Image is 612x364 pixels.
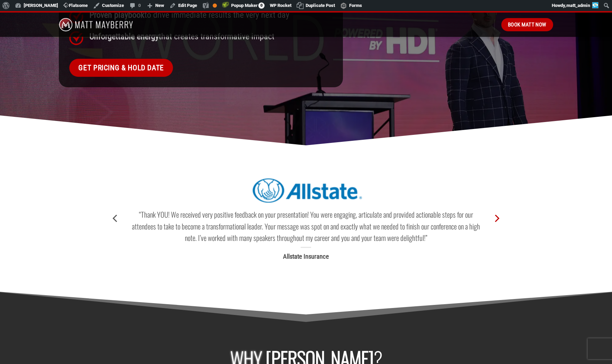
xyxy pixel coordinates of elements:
[69,59,173,77] a: Get Pricing & Hold Date
[490,208,503,229] button: Next
[501,18,553,31] a: Book Matt Now
[89,32,159,41] strong: Unforgettable energy
[566,3,590,8] span: matt_admin
[213,3,217,8] div: OK
[258,2,265,9] span: 0
[508,21,547,29] span: Book Matt Now
[283,253,329,260] strong: Allstate Insurance
[59,13,133,37] img: Matt Mayberry
[109,208,122,229] button: Previous
[127,209,485,243] h4: “Thank YOU! We received very positive feedback on your presentation! You were engaging, articulat...
[78,62,164,74] span: Get Pricing & Hold Date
